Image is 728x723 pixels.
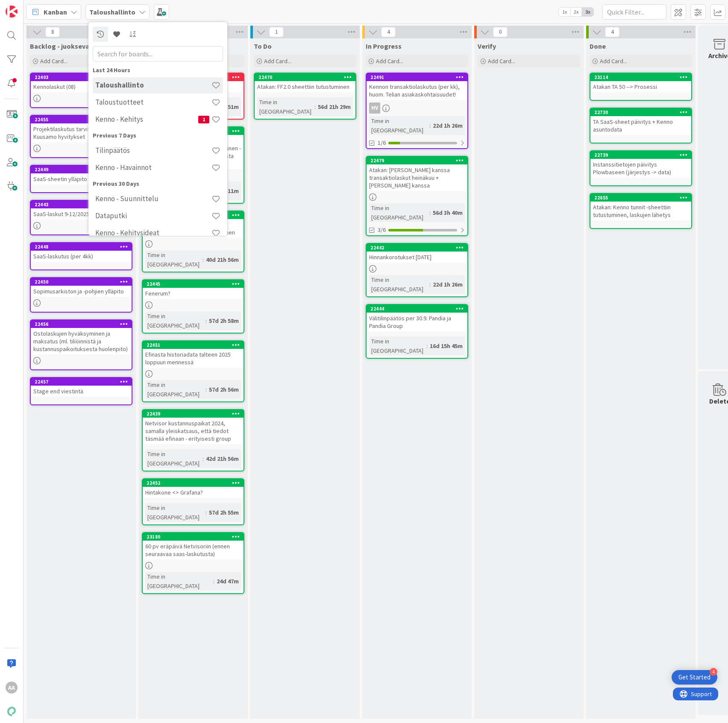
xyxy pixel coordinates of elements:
div: 22443SaaS-laskut 9-12/2025 [31,201,132,220]
span: Verify [478,42,496,50]
span: : [205,385,207,394]
div: Get Started [678,673,710,682]
div: AA [6,682,18,694]
div: Instanssitietojen päivitys Plowbaseen (järjestys -> data) [590,159,691,178]
h4: Kenno - Havainnot [95,163,211,172]
span: Done [590,42,606,50]
span: : [429,121,431,130]
span: 0 [493,27,508,37]
div: SaaS-sheetin ylläpito [31,173,132,184]
h4: Tilinpäätös [95,146,211,155]
div: 22d 1h 26m [431,280,465,289]
div: 22455 [35,117,132,123]
span: 4 [381,27,396,37]
div: 22443 [35,202,132,208]
span: : [203,454,204,463]
div: 22451 [143,341,244,349]
div: 22444 [367,305,467,313]
div: Hinnankorotukset [DATE] [367,252,467,263]
span: : [205,508,207,517]
span: Add Card... [488,57,515,65]
div: 22730 [590,108,691,116]
span: 1x [559,8,570,16]
div: 22470 [255,73,355,81]
div: Time in [GEOGRAPHIC_DATA] [369,203,429,222]
div: Välitilinpäätös per 30.9. Pandia ja Pandia Group [367,313,467,331]
div: 22739 [594,152,691,158]
div: 22730 [594,109,691,115]
b: Taloushallinto [89,8,135,16]
div: 22442 [367,244,467,252]
div: Atakan TA 50 --> Prosessi [590,81,691,92]
div: Time in [GEOGRAPHIC_DATA] [369,275,429,294]
div: 22439 [147,411,244,417]
div: 22451 [147,342,244,348]
div: Atakan: [PERSON_NAME] kanssa transaktiolaskut heinäkuu + [PERSON_NAME] kanssa [367,164,467,191]
div: 22479 [367,157,467,164]
div: Time in [GEOGRAPHIC_DATA] [145,572,213,591]
div: 22452Hintakone <> Grafana? [143,479,244,498]
div: Sopimusarkiston ja -pohjien ylläpito [31,286,132,297]
div: TA SaaS-sheet päivitys + Kenno asuntodata [590,116,691,135]
h4: Dataputki [95,211,211,220]
input: Quick Filter... [602,4,666,20]
span: In Progress [366,42,402,50]
span: 1 [198,115,209,123]
div: 42d 21h 56m [204,454,241,463]
div: 22449SaaS-sheetin ylläpito [31,166,132,184]
h4: Kenno - Kehitys [95,115,198,123]
div: 22655 [590,194,691,202]
div: 22730TA SaaS-sheet päivitys + Kenno asuntodata [590,108,691,135]
span: To Do [254,42,272,50]
span: : [213,577,214,586]
div: Fenerum? [143,288,244,299]
div: Hintakone <> Grafana? [143,487,244,498]
div: Time in [GEOGRAPHIC_DATA] [145,311,205,330]
div: 22457 [31,378,132,386]
span: 3x [582,8,593,16]
div: 23114 [590,73,691,81]
div: HV [369,102,380,114]
div: 23180 [147,534,244,540]
span: Kanban [44,7,67,17]
span: 3/6 [378,225,386,234]
span: 2x [570,8,582,16]
div: 22403Kennolaskut (08) [31,73,132,92]
span: : [203,255,204,264]
div: 57d 2h 58m [207,316,241,325]
div: 22655 [594,195,691,201]
div: 22479 [370,158,467,164]
div: 24d 47m [214,577,241,586]
div: Open Get Started checklist, remaining modules: 4 [672,670,717,685]
div: 22457 [35,379,132,385]
div: Stage end viestintä [31,386,132,397]
div: 22449 [31,166,132,173]
div: 4 [710,668,717,676]
div: 22491 [367,73,467,81]
div: 22445 [143,280,244,288]
div: 23114 [594,74,691,80]
div: 40d 21h 56m [204,255,241,264]
span: Add Card... [40,57,68,65]
div: Time in [GEOGRAPHIC_DATA] [145,503,205,522]
div: 22455 [31,116,132,123]
div: 22d 1h 26m [431,121,465,130]
div: 22455Projektilaskutus tarvittaessa, huom. Kuusamo hyvitykset [31,116,132,142]
div: Previous 7 Days [93,131,223,140]
h4: Kenno - Suunnittelu [95,194,211,203]
div: 22444 [370,306,467,312]
span: : [205,316,207,325]
span: Add Card... [264,57,291,65]
div: Time in [GEOGRAPHIC_DATA] [369,116,429,135]
div: 22439Netvisor kustannuspaikat 2024, samalla yleiskatsaus, että tiedot täsmää efinaan - erityisest... [143,410,244,444]
div: Time in [GEOGRAPHIC_DATA] [369,337,426,355]
span: 1/6 [378,138,386,147]
div: 22445 [147,281,244,287]
div: Ostolaskujen hyväksyminen ja maksatus (ml. tiliöinnistä ja kustannuspaikoituksesta huolenpito) [31,328,132,354]
div: 22739Instanssitietojen päivitys Plowbaseen (järjestys -> data) [590,151,691,178]
h4: Taloushallinto [95,81,211,89]
img: avatar [6,705,18,717]
div: Time in [GEOGRAPHIC_DATA] [145,380,205,399]
input: Search for boards... [93,46,223,61]
div: 22442 [370,245,467,251]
